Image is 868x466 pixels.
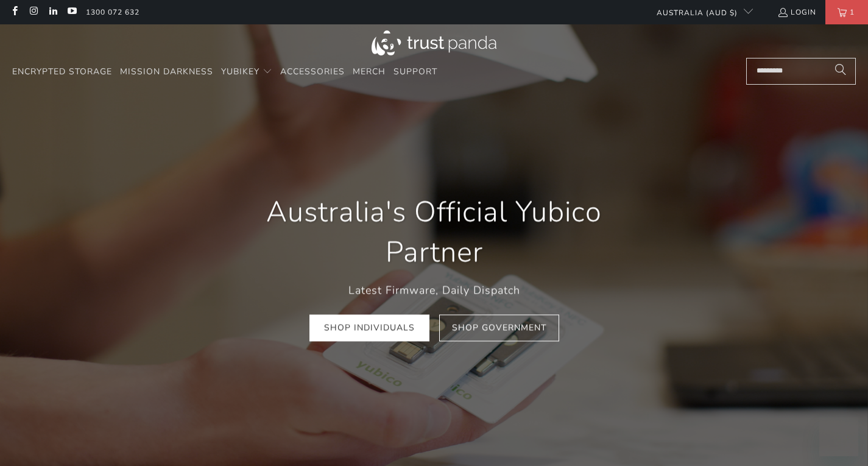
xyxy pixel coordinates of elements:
a: Merch [353,58,386,86]
img: Trust Panda Australia [372,30,496,55]
span: Support [393,66,437,77]
a: Trust Panda Australia on YouTube [66,7,77,17]
a: Shop Individuals [309,314,429,342]
a: Support [393,58,437,86]
a: Trust Panda Australia on Facebook [9,7,19,17]
span: Mission Darkness [120,66,213,77]
input: Search... [746,58,856,85]
nav: Translation missing: en.navigation.header.main_nav [12,58,437,86]
a: Shop Government [439,314,559,342]
p: Latest Firmware, Daily Dispatch [233,281,635,299]
button: Search [825,58,856,85]
a: Encrypted Storage [12,58,112,86]
a: 1300 072 632 [86,5,139,19]
a: Trust Panda Australia on Instagram [28,7,38,17]
iframe: Button to launch messaging window [819,417,858,456]
summary: YubiKey [221,58,272,86]
a: Login [777,5,816,19]
a: Trust Panda Australia on LinkedIn [48,7,58,17]
a: Accessories [280,58,345,86]
span: YubiKey [221,66,259,77]
span: Merch [353,66,386,77]
span: Accessories [280,66,345,77]
span: Encrypted Storage [12,66,112,77]
h1: Australia's Official Yubico Partner [233,192,635,273]
a: Mission Darkness [120,58,213,86]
